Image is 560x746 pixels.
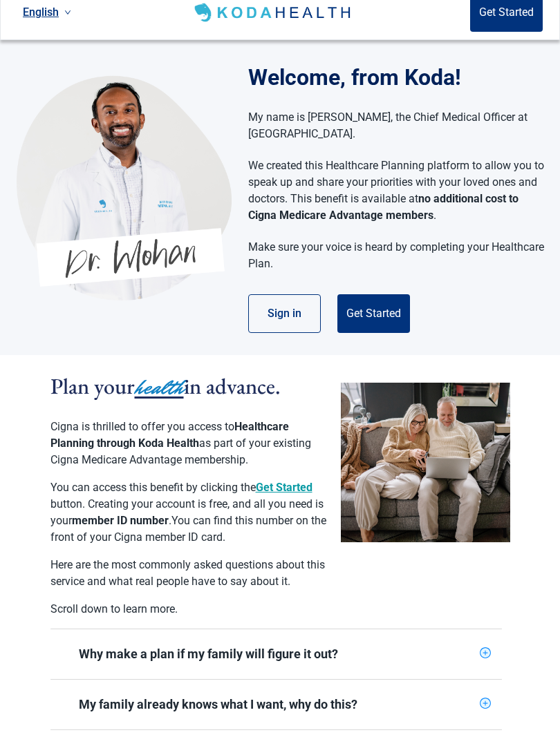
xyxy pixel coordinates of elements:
[79,661,474,678] div: Why make a plan if my family will figure it out?
[248,254,546,287] p: Make sure your voice is heard by completing your Healthcare Plan.
[135,388,184,418] span: health
[480,662,491,673] span: plus-circle
[50,435,234,448] span: Cigna is thrilled to offer you access to
[470,8,543,47] button: Get Started
[79,711,474,728] div: My family already knows what I want, why do this?
[50,644,502,694] div: Why make a plan if my family will figure it out?
[337,309,410,348] button: Get Started
[17,16,77,39] a: Current language: English
[64,24,71,31] span: down
[72,529,169,542] strong: member ID number
[248,173,546,239] p: We created this Healthcare Planning platform to allow you to speak up and share your priorities w...
[50,387,135,416] span: Plan your
[50,616,327,633] p: Scroll down to learn more.
[341,398,510,557] img: planSectionCouple-CV0a0q8G.png
[50,572,327,605] p: Here are the most commonly asked questions about this service and what real people have to say ab...
[17,90,232,316] img: Koda Health
[248,124,546,157] p: My name is [PERSON_NAME], the Chief Medical Officer at [GEOGRAPHIC_DATA].
[248,309,321,348] button: Sign in
[248,76,560,109] div: Welcome, from Koda!
[50,495,327,561] p: You can access this benefit by clicking the button. Creating your account is free, and all you ne...
[256,495,312,511] button: Get Started
[192,17,355,39] img: Koda Health
[184,387,281,416] span: in advance.
[480,713,491,724] span: plus-circle
[50,695,502,745] div: My family already knows what I want, why do this?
